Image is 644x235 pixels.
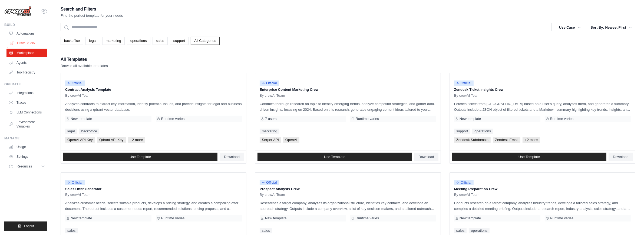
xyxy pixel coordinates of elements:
span: Official [260,180,279,185]
span: By crewAI Team [65,93,91,98]
span: Runtime varies [161,117,185,121]
span: By crewAI Team [65,193,91,197]
p: Researches a target company, analyzes its organizational structure, identifies key contacts, and ... [260,200,436,211]
span: Resources [16,164,32,169]
span: Download [613,155,629,159]
div: Build [4,23,47,27]
button: Logout [4,221,47,231]
a: backoffice [79,129,99,134]
a: Agents [6,58,47,67]
a: Automations [6,29,47,38]
a: operations [469,228,490,233]
a: Settings [6,152,47,161]
span: Official [65,180,85,185]
span: Runtime varies [356,117,379,121]
span: By crewAI Team [260,93,285,98]
a: Crew Studio [7,39,48,48]
span: 7 users [265,117,277,121]
span: OpenAI API Key [65,137,95,143]
a: operations [472,129,493,134]
a: Tool Registry [6,68,47,77]
img: Logo [4,6,31,16]
span: Download [418,155,434,159]
span: Runtime varies [550,216,574,220]
span: Official [65,80,85,86]
span: Zendesk Email [493,137,520,143]
a: LLM Connections [6,108,47,117]
span: Qdrant API Key [97,137,126,143]
p: Fetches tickets from [GEOGRAPHIC_DATA] based on a user's query, analyzes them, and generates a su... [454,101,631,112]
p: Conducts thorough research on topic to identify emerging trends, analyze competitor strategies, a... [260,101,436,112]
div: Manage [4,136,47,140]
a: sales [65,228,78,233]
p: Prospect Analysis Crew [260,186,436,192]
a: Traces [6,98,47,107]
p: Conducts research on a target company, analyzes industry trends, develops a tailored sales strate... [454,200,631,211]
a: sales [153,37,168,45]
a: Usage [6,143,47,151]
span: By crewAI Team [454,193,480,197]
button: Resources [6,162,47,171]
span: New template [71,117,92,121]
p: Contract Analysis Template [65,87,242,92]
span: Use Template [518,155,540,159]
span: Download [224,155,240,159]
a: Integrations [6,89,47,97]
a: sales [260,228,272,233]
a: sales [454,228,467,233]
a: Use Template [257,153,412,161]
span: New template [460,117,481,121]
span: By crewAI Team [260,193,285,197]
span: Use Template [130,155,151,159]
a: Environment Variables [6,118,47,131]
span: Serper API [260,137,281,143]
a: Download [414,153,438,161]
span: New template [460,216,481,220]
p: Meeting Preparation Crew [454,186,631,192]
a: Download [609,153,633,161]
span: By crewAI Team [454,93,480,98]
p: Analyzes contracts to extract key information, identify potential issues, and provide insights fo... [65,101,242,112]
span: Logout [24,224,34,228]
a: support [454,129,470,134]
a: Use Template [452,153,606,161]
h2: Search and Filters [61,5,123,13]
p: Zendesk Ticket Insights Crew [454,87,631,92]
span: Official [454,80,474,86]
p: Enterprise Content Marketing Crew [260,87,436,92]
span: +2 more [523,137,540,143]
a: marketing [102,37,125,45]
span: Zendesk Subdomain [454,137,491,143]
p: Find the perfect template for your needs [61,13,123,18]
a: legal [85,37,100,45]
h2: All Templates [61,56,108,63]
button: Sort By: Newest First [587,23,635,32]
div: Operate [4,82,47,86]
a: operations [127,37,150,45]
a: Use Template [63,153,217,161]
span: +2 more [128,137,145,143]
a: support [170,37,189,45]
a: Marketplace [6,49,47,57]
span: Runtime varies [161,216,185,220]
a: marketing [260,129,279,134]
p: Analyzes customer needs, selects suitable products, develops a pricing strategy, and creates a co... [65,200,242,211]
span: Runtime varies [550,117,574,121]
span: Official [260,80,279,86]
span: Runtime varies [356,216,379,220]
span: New template [71,216,92,220]
a: legal [65,129,77,134]
p: Browse all available templates [61,63,108,69]
a: backoffice [61,37,83,45]
button: Use Case [556,23,584,32]
span: New template [265,216,286,220]
a: Download [220,153,244,161]
span: Official [454,180,474,185]
a: All Categories [191,37,220,45]
span: OpenAI [283,137,299,143]
p: Sales Offer Generator [65,186,242,192]
span: Use Template [324,155,345,159]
